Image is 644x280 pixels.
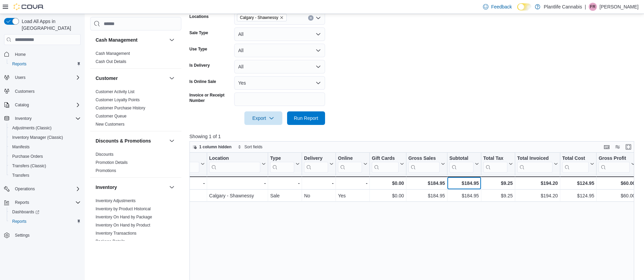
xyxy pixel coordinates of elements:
[9,143,81,151] span: Manifests
[12,173,29,178] span: Transfers
[449,155,479,173] button: Subtotal
[9,217,81,225] span: Reports
[90,88,181,131] div: Customer
[603,143,611,151] button: Keyboard shortcuts
[7,133,83,142] button: Inventory Manager (Classic)
[96,51,130,56] a: Cash Management
[96,160,128,165] span: Promotion Details
[12,114,34,123] button: Inventory
[304,155,328,162] div: Delivery
[483,192,513,200] div: $9.25
[517,192,558,200] div: $194.20
[9,162,81,170] span: Transfers (Classic)
[9,124,54,132] a: Adjustments (Classic)
[590,3,596,11] span: FR
[562,155,594,173] button: Total Cost
[372,192,404,200] div: $0.00
[562,179,594,187] div: $124.95
[562,155,589,173] div: Total Cost
[158,155,199,162] div: Time
[517,179,558,187] div: $194.20
[248,111,278,125] span: Export
[15,186,35,192] span: Operations
[1,73,83,82] button: Users
[96,207,151,211] a: Inventory by Product Historical
[12,61,26,67] span: Reports
[96,198,136,203] a: Inventory Adjustments
[308,15,314,21] button: Clear input
[408,179,445,187] div: $184.95
[96,75,166,82] button: Customer
[209,155,266,173] button: Location
[9,152,81,160] span: Purchase Orders
[96,75,118,82] h3: Customer
[483,155,513,173] button: Total Tax
[287,111,325,125] button: Run Report
[12,185,81,193] span: Operations
[7,161,83,171] button: Transfers (Classic)
[96,152,114,157] a: Discounts
[12,185,38,193] button: Operations
[304,192,334,200] div: No
[189,92,232,103] label: Invoice or Receipt Number
[96,37,166,43] button: Cash Management
[9,171,81,179] span: Transfers
[304,155,328,173] div: Delivery
[96,98,140,102] a: Customer Loyalty Points
[96,214,152,220] span: Inventory On Hand by Package
[96,239,125,244] a: Package Details
[234,27,325,41] button: All
[304,179,334,187] div: -
[270,179,300,187] div: -
[96,59,126,64] a: Cash Out Details
[9,217,29,225] a: Reports
[12,73,28,82] button: Users
[234,60,325,73] button: All
[96,215,152,219] a: Inventory On Hand by Package
[7,152,83,161] button: Purchase Orders
[7,217,83,226] button: Reports
[12,209,39,215] span: Dashboards
[96,137,166,144] button: Discounts & Promotions
[9,152,46,160] a: Purchase Orders
[12,144,29,150] span: Manifests
[338,192,367,200] div: Yes
[96,122,124,127] a: New Customers
[7,59,83,69] button: Reports
[235,143,265,151] button: Sort fields
[1,100,83,110] button: Catalog
[12,219,26,224] span: Reports
[517,155,552,162] div: Total Invoiced
[624,143,632,151] button: Enter fullscreen
[483,155,507,162] div: Total Tax
[90,49,181,68] div: Cash Management
[9,124,81,132] span: Adjustments (Classic)
[12,101,81,109] span: Catalog
[199,144,232,150] span: 1 column hidden
[1,230,83,240] button: Settings
[96,152,114,157] span: Discounts
[12,50,28,59] a: Home
[12,231,32,239] a: Settings
[12,198,81,207] span: Reports
[96,222,150,228] span: Inventory On Hand by Product
[613,143,622,151] button: Display options
[96,223,150,228] a: Inventory On Hand by Product
[168,183,176,191] button: Inventory
[234,44,325,57] button: All
[158,179,205,187] div: -
[338,155,367,173] button: Online
[12,135,63,140] span: Inventory Manager (Classic)
[96,106,145,110] a: Customer Purchase History
[12,125,52,131] span: Adjustments (Classic)
[599,155,630,162] div: Gross Profit
[209,155,260,173] div: Location
[7,123,83,133] button: Adjustments (Classic)
[96,168,116,173] a: Promotions
[240,14,278,21] span: Calgary - Shawnessy
[408,155,445,173] button: Gross Sales
[491,3,512,10] span: Feedback
[96,37,138,43] h3: Cash Management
